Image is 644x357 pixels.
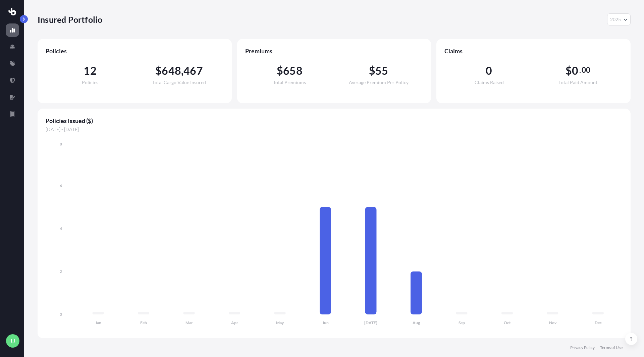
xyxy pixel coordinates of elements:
[60,183,62,188] tspan: 6
[95,320,101,325] tspan: Jan
[322,320,329,325] tspan: Jun
[84,65,96,76] span: 12
[486,65,492,76] span: 0
[60,269,62,274] tspan: 2
[610,16,621,23] span: 2025
[582,67,590,73] span: 00
[595,320,602,325] tspan: Dec
[444,47,623,55] span: Claims
[82,80,98,85] span: Policies
[60,226,62,231] tspan: 4
[162,65,181,76] span: 648
[579,67,581,73] span: .
[231,320,238,325] tspan: Apr
[364,320,377,325] tspan: [DATE]
[183,65,203,76] span: 467
[349,80,409,85] span: Average Premium Per Policy
[152,80,206,85] span: Total Cargo Value Insured
[549,320,557,325] tspan: Nov
[185,320,193,325] tspan: Mar
[11,338,15,344] span: U
[245,47,423,55] span: Premiums
[600,345,623,350] a: Terms of Use
[566,65,572,76] span: $
[572,65,578,76] span: 0
[558,80,597,85] span: Total Paid Amount
[459,320,465,325] tspan: Sep
[504,320,511,325] tspan: Oct
[38,14,102,25] p: Insured Portfolio
[60,141,62,146] tspan: 8
[155,65,162,76] span: $
[273,80,306,85] span: Total Premiums
[475,80,504,85] span: Claims Raised
[570,345,595,350] a: Privacy Policy
[46,117,623,125] span: Policies Issued ($)
[369,65,375,76] span: $
[375,65,388,76] span: 55
[283,65,303,76] span: 658
[181,65,183,76] span: ,
[46,47,224,55] span: Policies
[60,312,62,317] tspan: 0
[277,65,283,76] span: $
[607,13,631,25] button: Year Selector
[276,320,284,325] tspan: May
[413,320,420,325] tspan: Aug
[46,126,623,133] span: [DATE] - [DATE]
[140,320,147,325] tspan: Feb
